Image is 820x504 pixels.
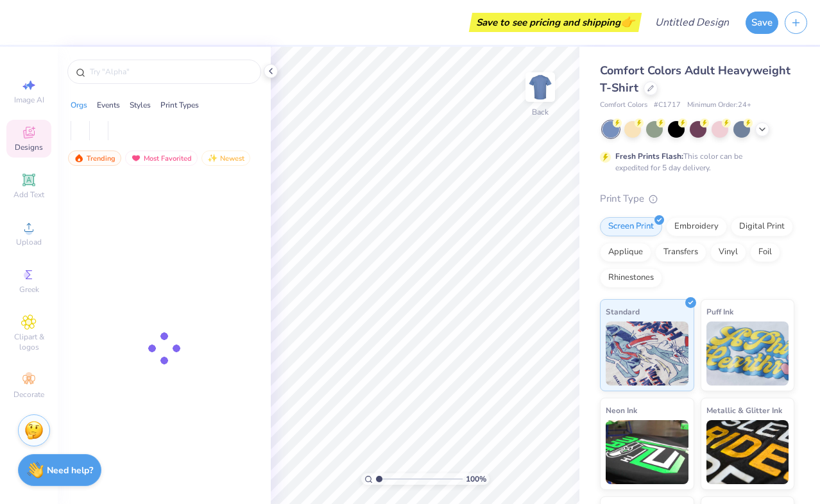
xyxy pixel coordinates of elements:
div: Events [97,99,120,111]
img: Puff Ink [706,321,789,386]
div: Foil [750,243,780,262]
img: most_fav.gif [131,154,141,163]
img: Newest.gif [207,154,218,163]
img: Standard [606,321,688,386]
div: Print Type [600,191,794,206]
div: Vinyl [710,243,746,262]
span: Neon Ink [606,403,637,417]
strong: Fresh Prints Flash: [615,151,683,161]
input: Untitled Design [645,10,739,35]
div: Embroidery [666,217,727,236]
span: Metallic & Glitter Ink [706,403,782,417]
span: 100 % [466,473,486,485]
span: Clipart & logos [6,332,51,352]
div: Screen Print [600,217,662,236]
span: Comfort Colors [600,100,647,111]
div: Save to see pricing and shipping [472,13,638,32]
div: Newest [201,150,250,166]
img: Metallic & Glitter Ink [706,420,789,484]
div: Applique [600,243,651,262]
span: Upload [16,237,42,247]
div: Most Favorited [125,150,198,166]
span: Designs [15,142,43,152]
div: Digital Print [731,217,793,236]
div: This color can be expedited for 5 day delivery. [615,150,773,174]
div: Transfers [655,243,706,262]
input: Try "Alpha" [89,65,253,78]
span: 👉 [620,14,635,29]
span: Puff Ink [706,305,733,318]
strong: Need help? [47,464,93,476]
span: Image AI [14,95,44,105]
img: trending.gif [74,154,84,163]
span: Minimum Order: 24 + [687,100,751,111]
div: Styles [130,99,151,111]
span: Standard [606,305,640,318]
img: Neon Ink [606,420,688,484]
div: Print Types [160,99,199,111]
span: Add Text [13,190,44,200]
span: # C1717 [654,100,681,111]
span: Decorate [13,389,44,400]
img: Back [527,74,553,100]
span: Greek [19,284,39,295]
div: Back [532,106,549,118]
div: Rhinestones [600,268,662,288]
div: Trending [68,150,121,166]
button: Save [746,12,778,34]
span: Comfort Colors Adult Heavyweight T-Shirt [600,63,790,95]
div: Orgs [71,99,87,111]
